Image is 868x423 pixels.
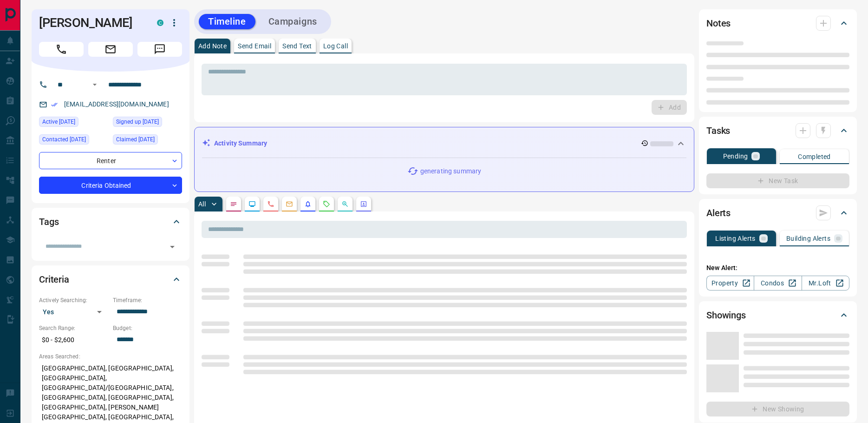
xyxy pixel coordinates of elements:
h2: Showings [706,308,746,323]
span: Call [39,42,84,57]
p: generating summary [420,166,481,176]
p: Timeframe: [113,296,182,304]
p: Pending [723,153,748,159]
div: Tags [39,211,182,233]
div: Wed Mar 04 2020 [113,117,182,130]
h2: Tags [39,214,59,229]
div: Activity Summary [202,135,686,152]
p: Add Note [198,43,227,49]
p: Areas Searched: [39,352,182,361]
a: [EMAIL_ADDRESS][DOMAIN_NAME] [64,100,169,108]
div: Renter [39,152,182,169]
div: Fri Aug 15 2025 [39,117,108,130]
span: Email [88,42,133,57]
span: Message [137,42,182,57]
svg: Email Verified [51,101,58,108]
a: Condos [754,276,802,291]
h2: Criteria [39,272,69,287]
h1: [PERSON_NAME] [39,15,143,30]
svg: Emails [286,200,293,208]
button: Open [166,240,179,253]
p: Send Text [282,43,312,49]
div: Yes [39,304,108,319]
p: Activity Summary [214,139,267,148]
p: Actively Searching: [39,296,108,304]
div: Notes [706,12,849,34]
span: Active [DATE] [42,117,75,126]
h2: Tasks [706,123,730,138]
span: Signed up [DATE] [116,117,159,126]
button: Open [89,79,100,90]
p: Budget: [113,324,182,332]
p: Listing Alerts [715,235,756,242]
svg: Notes [230,200,237,208]
a: Mr.Loft [802,276,849,291]
h2: Notes [706,16,731,31]
span: Contacted [DATE] [42,135,86,144]
a: Property [706,276,754,291]
div: Fri Jul 04 2025 [39,134,108,147]
svg: Calls [267,200,274,208]
div: Showings [706,304,849,326]
div: Tasks [706,119,849,142]
div: Criteria Obtained [39,177,182,194]
div: Alerts [706,202,849,224]
div: Criteria [39,268,182,291]
svg: Requests [323,200,330,208]
p: Send Email [238,43,271,49]
svg: Opportunities [341,200,349,208]
svg: Agent Actions [360,200,367,208]
p: Building Alerts [786,235,830,242]
span: Claimed [DATE] [116,135,155,144]
p: Log Call [323,43,348,49]
p: All [198,201,206,207]
svg: Lead Browsing Activity [248,200,256,208]
button: Campaigns [259,14,326,29]
p: Search Range: [39,324,108,332]
p: Completed [798,153,831,160]
h2: Alerts [706,205,731,220]
div: condos.ca [157,20,163,26]
p: $0 - $2,600 [39,332,108,348]
div: Tue Mar 05 2024 [113,134,182,147]
p: New Alert: [706,263,849,273]
svg: Listing Alerts [304,200,312,208]
button: Timeline [199,14,255,29]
